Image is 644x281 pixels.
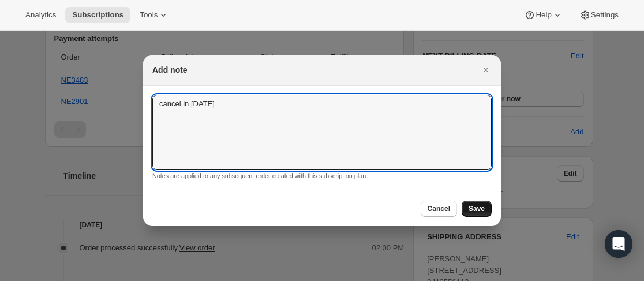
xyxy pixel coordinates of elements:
[25,10,56,20] span: Analytics
[421,201,457,217] button: Cancel
[572,7,626,23] button: Settings
[462,201,492,217] button: Save
[133,7,176,23] button: Tools
[428,204,450,213] span: Cancel
[517,7,570,23] button: Help
[65,7,130,23] button: Subscriptions
[18,7,63,23] button: Analytics
[152,64,188,76] h2: Add note
[469,204,485,213] span: Save
[536,10,551,20] span: Help
[591,10,619,20] span: Settings
[152,95,492,170] textarea: cancel in [DATE]
[605,230,632,258] div: Open Intercom Messenger
[140,10,158,20] span: Tools
[478,62,494,78] button: Close
[152,172,368,179] small: Notes are applied to any subsequent order created with this subscription plan.
[72,10,123,20] span: Subscriptions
